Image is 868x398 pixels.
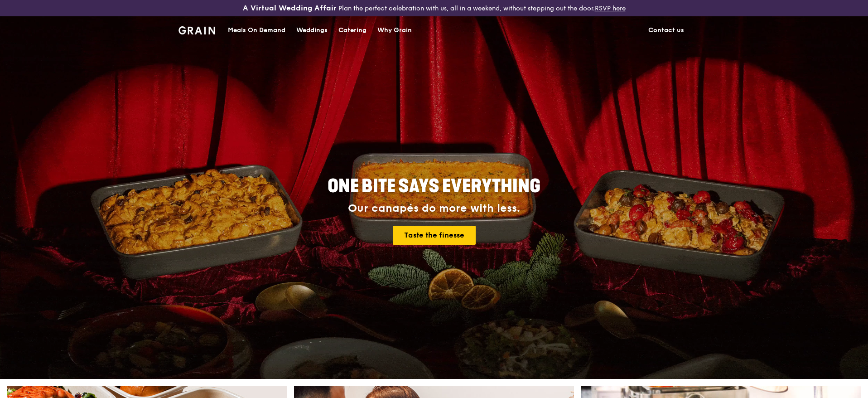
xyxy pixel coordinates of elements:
[291,17,333,44] a: Weddings
[296,17,328,44] div: Weddings
[643,17,690,44] a: Contact us
[271,202,597,215] div: Our canapés do more with less.
[338,17,366,44] div: Catering
[333,17,372,44] a: Catering
[328,175,540,197] span: ONE BITE SAYS EVERYTHING
[243,4,337,13] h3: A Virtual Wedding Affair
[178,26,215,34] img: Grain
[173,4,695,13] div: Plan the perfect celebration with us, all in a weekend, without stepping out the door.
[228,17,285,44] div: Meals On Demand
[595,5,626,12] a: RSVP here
[377,17,412,44] div: Why Grain
[393,226,476,245] a: Taste the finesse
[372,17,417,44] a: Why Grain
[178,16,215,43] a: GrainGrain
